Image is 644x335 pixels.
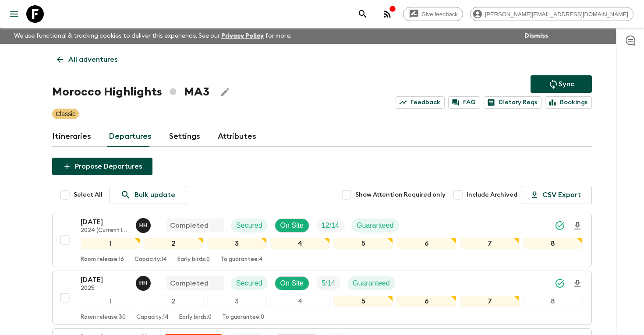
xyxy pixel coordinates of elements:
button: search adventures [354,5,372,23]
div: On Site [275,276,309,290]
button: Propose Departures [52,158,152,175]
div: 6 [396,296,456,307]
p: To guarantee: 4 [220,256,263,263]
p: [DATE] [81,217,129,227]
div: [PERSON_NAME][EMAIL_ADDRESS][DOMAIN_NAME] [470,7,633,21]
p: On Site [280,278,304,289]
button: [DATE]2024 (Current Itinerary)Hicham HadidaCompletedSecuredOn SiteTrip FillGuaranteed12345678Room... [52,213,592,267]
button: menu [5,5,23,23]
p: Early birds: 0 [177,256,210,263]
p: Room release: 30 [81,314,126,321]
button: CSV Export [521,186,592,204]
p: [DATE] [81,275,129,285]
p: 5 / 14 [322,278,335,289]
a: Feedback [396,96,445,109]
div: 5 [333,238,393,249]
p: 12 / 14 [322,220,339,231]
div: 3 [207,296,267,307]
a: All adventures [52,51,122,68]
button: Edit Adventure Title [216,83,234,101]
p: Completed [170,278,209,289]
div: 8 [523,296,583,307]
p: Capacity: 14 [134,256,167,263]
button: Dismiss [522,30,550,42]
div: 3 [207,238,267,249]
span: Give feedback [417,11,463,18]
p: On Site [280,220,304,231]
a: Settings [169,126,200,147]
a: Itineraries [52,126,91,147]
div: 1 [81,296,140,307]
a: Give feedback [403,7,463,21]
div: 2 [144,296,203,307]
div: Secured [231,276,268,290]
a: Bulk update [110,186,186,204]
div: 7 [460,296,520,307]
a: FAQ [448,96,480,109]
p: Completed [170,220,209,231]
div: 2 [144,238,203,249]
a: Privacy Policy [221,33,264,39]
a: Dietary Reqs [484,96,541,109]
span: Hicham Hadida [136,221,152,228]
span: Show Attention Required only [355,190,446,199]
svg: Synced Successfully [555,220,565,231]
svg: Synced Successfully [555,278,565,289]
p: Capacity: 14 [136,314,169,321]
p: All adventures [68,54,117,65]
p: Guaranteed [353,278,390,289]
div: 4 [270,296,330,307]
svg: Download Onboarding [572,279,583,289]
button: Sync adventure departures to the booking engine [531,75,592,93]
p: Classic [56,109,75,118]
span: Select All [74,190,103,199]
p: Guaranteed [357,220,394,231]
div: Secured [231,219,268,233]
span: Hicham Hadida [136,279,152,286]
button: [DATE]2025Hicham HadidaCompletedSecuredOn SiteTrip FillGuaranteed12345678Room release:30Capacity:... [52,271,592,325]
div: 7 [460,238,520,249]
a: Bookings [545,96,592,109]
div: 8 [523,238,583,249]
div: Trip Fill [316,219,344,233]
p: Bulk update [134,190,175,200]
div: Trip Fill [316,276,340,290]
div: 4 [270,238,330,249]
p: Secured [236,220,262,231]
a: Attributes [218,126,256,147]
p: Room release: 16 [81,256,124,263]
span: Include Archived [467,190,517,199]
p: 2025 [81,285,129,292]
p: Sync [559,79,574,89]
div: 5 [333,296,393,307]
p: Early birds: 0 [179,314,212,321]
p: To guarantee: 0 [222,314,264,321]
p: 2024 (Current Itinerary) [81,227,129,234]
div: On Site [275,219,309,233]
svg: Download Onboarding [572,221,583,231]
span: [PERSON_NAME][EMAIL_ADDRESS][DOMAIN_NAME] [480,11,633,18]
div: 6 [396,238,456,249]
div: 1 [81,238,140,249]
h1: Morocco Highlights MA3 [52,83,209,101]
a: Departures [109,126,152,147]
p: Secured [236,278,262,289]
p: We use functional & tracking cookies to deliver this experience. See our for more. [11,28,295,44]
